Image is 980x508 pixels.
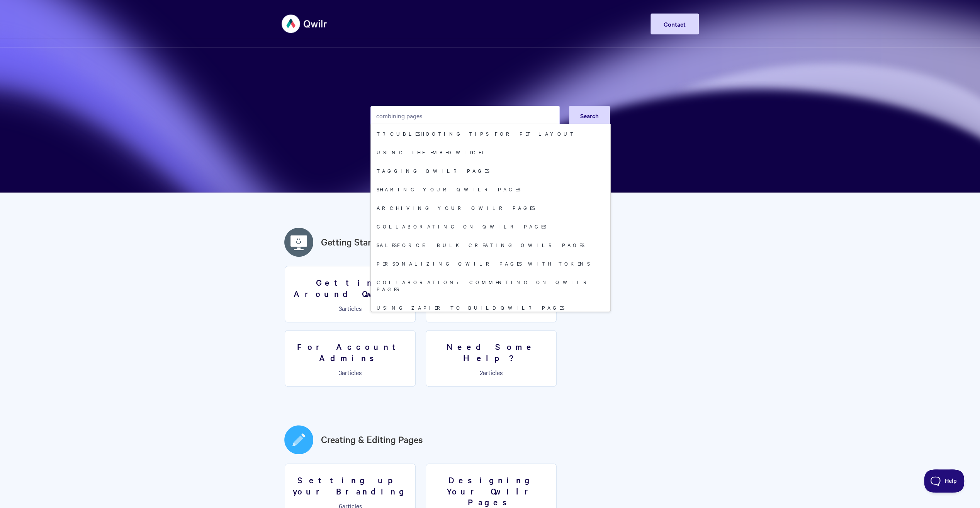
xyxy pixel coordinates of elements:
[580,111,599,120] span: Search
[321,235,385,249] a: Getting Started
[569,106,610,125] button: Search
[290,369,411,376] p: articles
[285,266,416,322] a: Getting Around Qwilr 3articles
[371,180,610,198] a: Sharing your Qwilr Pages
[290,305,411,312] p: articles
[285,330,416,387] a: For Account Admins 3articles
[371,254,610,273] a: Personalizing Qwilr Pages with Tokens
[371,198,610,217] a: Archiving your Qwilr Pages
[290,474,411,496] h3: Setting up your Branding
[431,369,552,376] p: articles
[371,235,610,254] a: Salesforce: Bulk Creating Qwilr Pages
[321,433,423,447] a: Creating & Editing Pages
[924,469,965,493] iframe: Toggle Customer Support
[426,330,557,387] a: Need Some Help? 2articles
[480,368,483,377] span: 2
[371,143,610,161] a: Using the Embed Widget
[371,273,610,298] a: Collaboration: Commenting on Qwilr Pages
[371,217,610,235] a: Collaborating on Qwilr Pages
[371,298,610,317] a: Using Zapier to build Qwilr Pages
[651,14,699,34] a: Contact
[290,277,411,299] h3: Getting Around Qwilr
[339,304,342,312] span: 3
[290,341,411,363] h3: For Account Admins
[282,9,328,38] img: Qwilr Help Center
[370,106,560,125] input: Search the knowledge base
[339,368,342,377] span: 3
[431,341,552,363] h3: Need Some Help?
[431,474,552,508] h3: Designing Your Qwilr Pages
[371,161,610,180] a: Tagging Qwilr Pages
[371,124,610,143] a: Troubleshooting tips for PDF layout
